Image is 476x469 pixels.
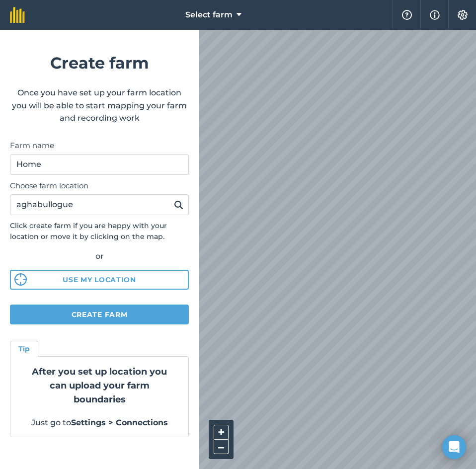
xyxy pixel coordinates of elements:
[10,194,189,215] input: Enter your farm’s address
[71,418,168,427] strong: Settings > Connections
[10,305,189,324] button: Create farm
[442,435,466,459] div: Open Intercom Messenger
[10,50,189,76] h1: Create farm
[185,9,233,21] span: Select farm
[32,366,167,405] strong: After you set up location you can upload your farm boundaries
[10,7,25,23] img: fieldmargin Logo
[10,220,189,242] p: Click create farm if you are happy with your location or move it by clicking on the map.
[10,250,189,263] div: or
[10,154,189,175] input: Farm name
[214,425,229,440] button: +
[10,180,189,192] label: Choose farm location
[10,270,189,290] button: Use my location
[430,9,440,21] img: svg+xml;base64,PHN2ZyB4bWxucz0iaHR0cDovL3d3dy53My5vcmcvMjAwMC9zdmciIHdpZHRoPSIxNyIgaGVpZ2h0PSIxNy...
[18,343,30,354] h4: Tip
[457,10,469,20] img: A cog icon
[10,140,189,152] label: Farm name
[174,199,183,211] img: svg+xml;base64,PHN2ZyB4bWxucz0iaHR0cDovL3d3dy53My5vcmcvMjAwMC9zdmciIHdpZHRoPSIxOSIgaGVpZ2h0PSIyNC...
[14,273,27,286] img: svg%3e
[214,440,229,454] button: –
[401,10,413,20] img: A question mark icon
[10,86,189,125] p: Once you have set up your farm location you will be able to start mapping your farm and recording...
[22,416,176,429] p: Just go to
